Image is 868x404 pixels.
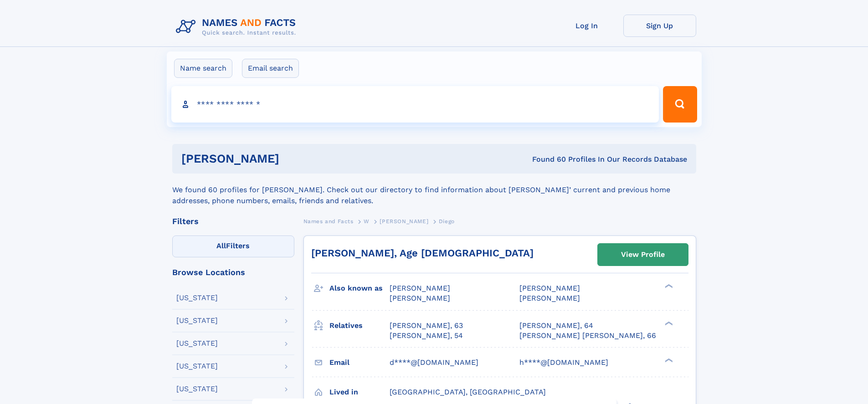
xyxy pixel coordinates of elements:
div: Filters [172,217,294,225]
label: Filters [172,235,294,257]
a: Log In [550,15,623,37]
img: Logo Names and Facts [172,15,303,39]
div: View Profile [621,244,665,265]
div: Found 60 Profiles In Our Records Database [406,154,687,164]
span: All [216,241,226,250]
a: [PERSON_NAME] [380,215,428,227]
span: [PERSON_NAME] [380,218,428,225]
span: [PERSON_NAME] [519,294,580,302]
a: [PERSON_NAME], Age [DEMOGRAPHIC_DATA] [311,247,534,259]
h3: Lived in [329,384,390,400]
a: W [364,215,370,227]
label: Email search [242,59,299,78]
div: [US_STATE] [176,385,218,393]
div: ❯ [663,320,673,326]
h3: Also known as [329,281,390,296]
div: [US_STATE] [176,294,218,302]
div: [US_STATE] [176,363,218,370]
div: We found 60 profiles for [PERSON_NAME]. Check out our directory to find information about [PERSON... [172,174,696,206]
a: Names and Facts [303,215,354,227]
div: Browse Locations [172,268,294,276]
div: ❯ [663,283,673,289]
a: Sign Up [623,15,696,37]
a: [PERSON_NAME], 54 [390,331,463,341]
span: [GEOGRAPHIC_DATA], [GEOGRAPHIC_DATA] [390,388,546,396]
a: [PERSON_NAME], 63 [390,321,463,331]
a: [PERSON_NAME] [PERSON_NAME], 66 [519,331,656,341]
span: [PERSON_NAME] [519,284,580,292]
h3: Email [329,355,390,370]
div: [US_STATE] [176,317,218,324]
h3: Relatives [329,318,390,333]
span: W [364,218,370,225]
a: [PERSON_NAME], 64 [519,321,593,331]
span: [PERSON_NAME] [390,294,450,302]
a: View Profile [598,244,688,266]
h1: [PERSON_NAME] [181,153,406,164]
span: [PERSON_NAME] [390,284,450,292]
input: search input [171,86,659,123]
span: Diego [439,218,455,225]
label: Name search [174,59,232,78]
div: [US_STATE] [176,340,218,347]
button: Search Button [663,86,697,123]
div: ❯ [663,357,673,363]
